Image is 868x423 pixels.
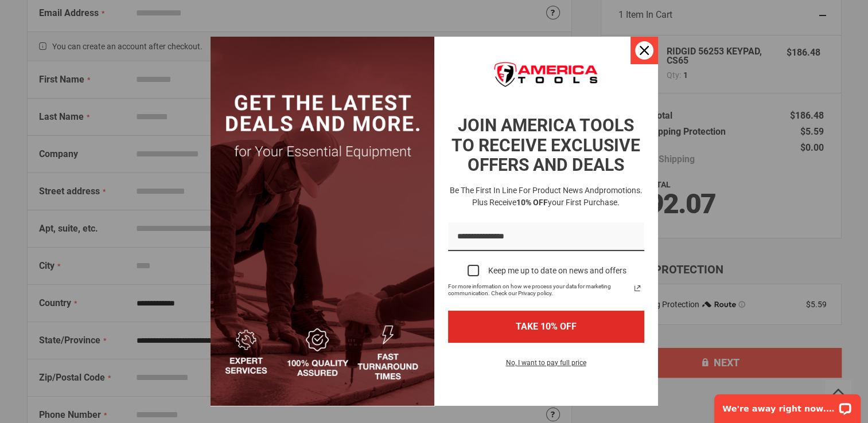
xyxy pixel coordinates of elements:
span: promotions. Plus receive your first purchase. [472,186,643,207]
button: Close [630,37,658,64]
iframe: LiveChat chat widget [707,387,868,423]
strong: JOIN AMERICA TOOLS TO RECEIVE EXCLUSIVE OFFERS AND DEALS [451,115,640,175]
button: TAKE 10% OFF [448,311,644,342]
div: Keep me up to date on news and offers [488,266,626,276]
a: Read our Privacy Policy [630,281,644,295]
input: Email field [448,222,644,252]
svg: close icon [640,46,649,55]
h3: Be the first in line for product news and [446,185,647,209]
strong: 10% OFF [516,198,548,207]
svg: link icon [630,281,644,295]
button: No, I want to pay full price [497,357,595,376]
span: For more information on how we process your data for marketing communication. Check our Privacy p... [448,283,630,297]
